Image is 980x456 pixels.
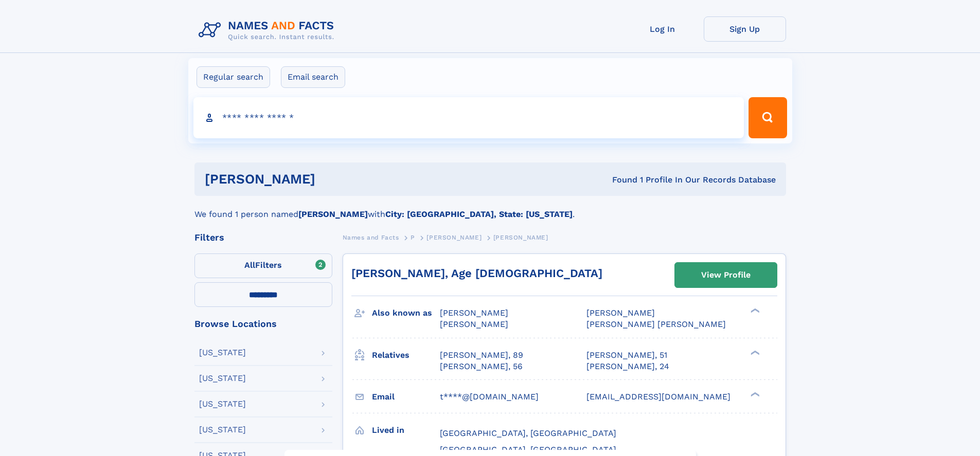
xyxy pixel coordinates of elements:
[621,16,704,42] a: Log In
[748,391,760,397] div: ❯
[440,319,508,329] span: [PERSON_NAME]
[244,260,255,270] span: All
[586,361,669,372] a: [PERSON_NAME], 24
[205,173,464,186] h1: [PERSON_NAME]
[199,349,246,357] div: [US_STATE]
[440,350,523,361] a: [PERSON_NAME], 89
[199,426,246,434] div: [US_STATE]
[385,209,573,219] b: City: [GEOGRAPHIC_DATA], State: [US_STATE]
[748,307,760,314] div: ❯
[372,388,440,406] h3: Email
[372,304,440,322] h3: Also known as
[675,263,777,287] a: View Profile
[199,400,246,408] div: [US_STATE]
[194,196,786,221] div: We found 1 person named with .
[197,66,270,88] label: Regular search
[440,445,616,454] span: [GEOGRAPHIC_DATA], [GEOGRAPHIC_DATA]
[701,263,751,287] div: View Profile
[440,361,523,372] a: [PERSON_NAME], 56
[411,231,415,244] a: P
[749,97,787,138] button: Search Button
[298,209,368,219] b: [PERSON_NAME]
[351,267,602,280] a: [PERSON_NAME], Age [DEMOGRAPHIC_DATA]
[704,16,786,42] a: Sign Up
[440,428,616,438] span: [GEOGRAPHIC_DATA], [GEOGRAPHIC_DATA]
[426,234,482,241] span: [PERSON_NAME]
[194,16,343,44] img: Logo Names and Facts
[426,231,482,244] a: [PERSON_NAME]
[586,319,726,329] span: [PERSON_NAME] [PERSON_NAME]
[372,422,440,439] h3: Lived in
[748,349,760,356] div: ❯
[194,253,332,278] label: Filters
[193,97,744,138] input: search input
[586,350,667,361] a: [PERSON_NAME], 51
[586,392,730,402] span: [EMAIL_ADDRESS][DOMAIN_NAME]
[199,374,246,382] div: [US_STATE]
[194,319,332,329] div: Browse Locations
[440,308,508,318] span: [PERSON_NAME]
[343,231,399,244] a: Names and Facts
[194,233,332,242] div: Filters
[372,346,440,364] h3: Relatives
[493,234,548,241] span: [PERSON_NAME]
[586,308,655,318] span: [PERSON_NAME]
[464,174,776,186] div: Found 1 Profile In Our Records Database
[411,234,415,241] span: P
[281,66,345,88] label: Email search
